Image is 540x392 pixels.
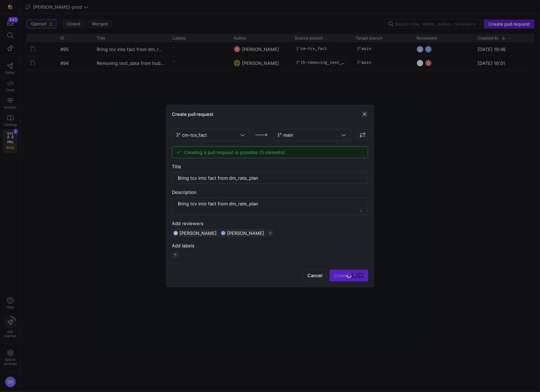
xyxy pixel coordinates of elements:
span: [PERSON_NAME] [180,230,217,236]
span: Creating a pull request is possible (3 commits). [184,150,286,155]
span: Cancel [307,273,322,278]
h3: Create pull request [172,111,214,117]
span: main [283,132,293,138]
div: Add labels [172,243,368,248]
div: NS [173,231,178,236]
span: Description [172,189,197,195]
button: Cancel [303,270,327,281]
button: main [273,129,351,141]
div: TH [221,231,226,236]
span: Title [172,164,181,169]
input: Add a title to this pull request [178,175,362,181]
span: [PERSON_NAME] [227,230,264,236]
span: cm-tcv_fact [182,132,207,138]
div: Add reviewers [172,221,368,226]
button: cm-tcv_fact [172,129,250,141]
